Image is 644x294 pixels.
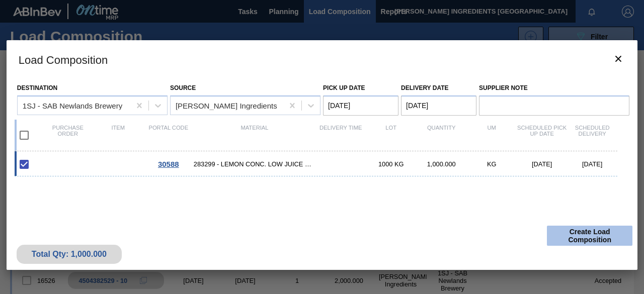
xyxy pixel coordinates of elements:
div: Scheduled Delivery [567,125,617,146]
div: 1000 KG [366,160,416,168]
label: Delivery Date [401,84,448,91]
div: 1,000.000 [416,160,466,168]
div: Go to Order [143,160,194,168]
span: 283299 - LEMON CONC. LOW JUICE NEWLANDS 1000KG [194,160,315,168]
div: [PERSON_NAME] Ingredients [176,101,277,110]
div: Delivery Time [315,125,366,146]
div: Quantity [416,125,466,146]
button: Create Load Composition [547,226,632,246]
div: Total Qty: 1,000.000 [24,250,114,259]
h3: Load Composition [7,40,637,78]
div: Item [93,125,143,146]
div: 1SJ - SAB Newlands Brewery [23,101,122,110]
input: mm/dd/yyyy [323,95,398,116]
label: Supplier Note [479,81,629,95]
div: Material [194,125,315,146]
div: Portal code [143,125,194,146]
span: 30588 [158,160,179,168]
div: Lot [366,125,416,146]
div: [DATE] [517,160,567,168]
div: Scheduled Pick up Date [517,125,567,146]
div: Purchase order [43,125,93,146]
div: KG [466,160,517,168]
label: Destination [17,84,57,91]
label: Pick up Date [323,84,365,91]
input: mm/dd/yyyy [401,95,476,116]
div: UM [466,125,517,146]
label: Source [170,84,196,91]
div: [DATE] [567,160,617,168]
